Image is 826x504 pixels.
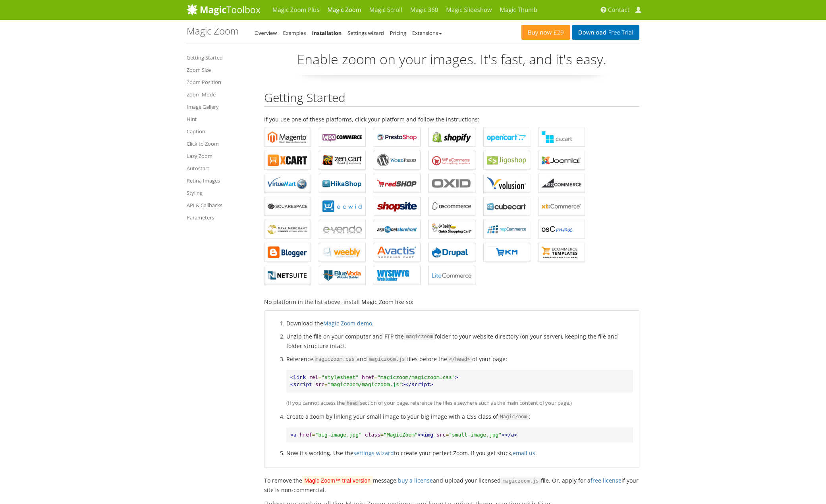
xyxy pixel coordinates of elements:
[323,319,372,327] a: Magic Zoom demo
[538,220,585,239] a: Magic Zoom for osCMax
[322,177,362,189] b: Magic Zoom for HikaShop
[418,432,433,438] span: ><img
[187,213,252,222] a: Parameters
[264,128,311,147] a: Magic Zoom for Magento
[268,246,307,258] b: Magic Zoom for Blogger
[377,374,455,380] span: "magiczoom/magiczoom.css"
[321,374,359,380] span: "stylesheet"
[319,266,366,285] a: Magic Zoom for BlueVoda
[428,243,475,262] a: Magic Zoom for Drupal
[483,243,530,262] a: Magic Zoom for EKM
[362,374,374,380] span: href
[521,25,570,40] a: Buy now£29
[428,266,475,285] a: Magic Zoom for LiteCommerce
[319,243,366,262] a: Magic Zoom for Weebly
[446,432,449,438] span: =
[377,131,417,143] b: Magic Zoom for PrestaShop
[377,269,417,281] b: Magic Zoom for WYSIWYG
[290,381,312,387] span: <script
[187,77,252,87] a: Zoom Position
[187,26,239,36] h1: Magic Zoom
[309,374,318,380] span: rel
[328,381,402,387] span: "magiczoom/magiczoom.js"
[264,476,639,494] p: To remove the message, and upload your licensed file. Or, apply for a if your site is non-commerc...
[432,131,472,143] b: Magic Zoom for Shopify
[187,151,252,161] a: Lazy Zoom
[483,128,530,147] a: Magic Zoom for OpenCart
[322,200,362,212] b: Magic Zoom for ECWID
[264,174,311,193] a: Magic Zoom for VirtueMart
[552,29,564,36] span: £29
[255,29,277,37] a: Overview
[187,200,252,210] a: API & Callbacks
[487,154,527,166] b: Magic Zoom for Jigoshop
[428,220,475,239] a: Magic Zoom for GoDaddy Shopping Cart
[487,131,527,143] b: Magic Zoom for OpenCart
[487,246,527,258] b: Magic Zoom for EKM
[315,432,362,438] span: "big-image.jpg"
[449,432,502,438] span: "small-image.jpg"
[542,223,581,235] b: Magic Zoom for osCMax
[347,29,384,37] a: Settings wizard
[187,4,261,15] img: MagicToolbox.com - Image tools for your website
[374,197,421,216] a: Magic Zoom for ShopSite
[591,477,621,484] a: free license
[487,200,527,212] b: Magic Zoom for CubeCart
[268,269,307,281] b: Magic Zoom for NetSuite
[412,29,442,37] a: Extensions
[498,413,529,420] code: MagicZoom
[428,197,475,216] a: Magic Zoom for osCommerce
[187,90,252,99] a: Zoom Mode
[483,174,530,193] a: Magic Zoom for Volusion
[283,29,306,37] a: Examples
[374,151,421,170] a: Magic Zoom for WordPress
[290,432,297,438] span: <a
[187,102,252,112] a: Image Gallery
[377,246,417,258] b: Magic Zoom for Avactis
[455,374,458,380] span: >
[432,246,472,258] b: Magic Zoom for Drupal
[487,223,527,235] b: Magic Zoom for nopCommerce
[502,432,517,438] span: ></a>
[268,154,307,166] b: Magic Zoom for X-Cart
[302,476,373,485] mark: Magic Zoom™ trial version
[319,174,366,193] a: Magic Zoom for HikaShop
[483,151,530,170] a: Magic Zoom for Jigoshop
[432,177,472,189] b: Magic Zoom for OXID
[187,139,252,148] a: Click to Zoom
[367,356,407,363] code: magiczoom.js
[322,223,362,235] b: Magic Zoom for e-vendo
[187,127,252,136] a: Caption
[268,131,307,143] b: Magic Zoom for Magento
[322,246,362,258] b: Magic Zoom for Weebly
[390,29,406,37] a: Pricing
[264,91,639,107] h2: Getting Started
[264,151,311,170] a: Magic Zoom for X-Cart
[572,25,639,40] a: DownloadFree Trial
[428,128,475,147] a: Magic Zoom for Shopify
[538,151,585,170] a: Magic Zoom for Joomla
[542,200,581,212] b: Magic Zoom for xt:Commerce
[377,154,417,166] b: Magic Zoom for WordPress
[428,151,475,170] a: Magic Zoom for WP e-Commerce
[187,114,252,124] a: Hint
[374,374,377,380] span: =
[501,477,541,485] code: magiczoom.js
[402,381,433,387] span: ></script>
[264,115,639,124] p: If you use one of these platforms, click your platform and follow the instructions:
[312,29,342,37] a: Installation
[365,432,380,438] span: class
[374,266,421,285] a: Magic Zoom for WYSIWYG
[447,356,472,363] code: </head>
[377,223,417,235] b: Magic Zoom for AspDotNetStorefront
[398,477,433,484] a: buy a license
[538,174,585,193] a: Magic Zoom for Bigcommerce
[345,400,360,406] code: head
[187,176,252,185] a: Retina Images
[428,174,475,193] a: Magic Zoom for OXID
[264,197,311,216] a: Magic Zoom for Squarespace
[286,448,633,458] li: Now it's working. Use the to create your perfect Zoom. If you get stuck, .
[432,223,472,235] b: Magic Zoom for GoDaddy Shopping Cart
[404,333,435,340] code: magiczoom
[432,154,472,166] b: Magic Zoom for WP e-Commerce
